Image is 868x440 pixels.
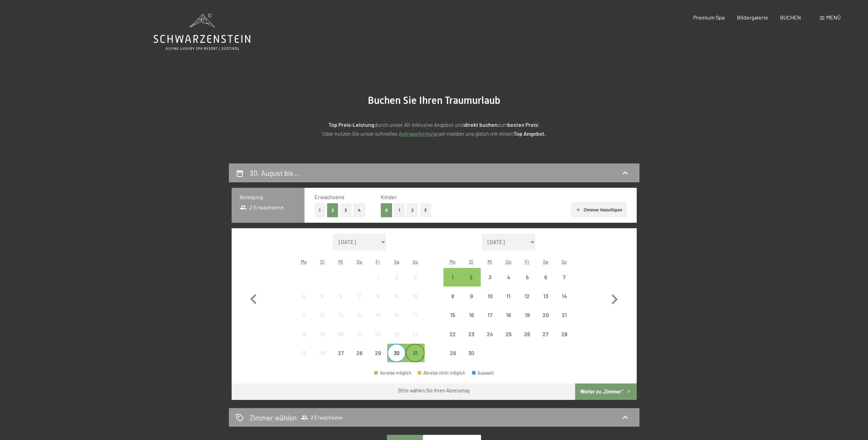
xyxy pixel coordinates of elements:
[561,259,567,265] abbr: Sonntag
[518,287,536,305] div: Abreise nicht möglich
[481,287,499,305] div: Abreise nicht möglich
[499,268,518,286] div: Abreise nicht möglich
[263,120,605,138] p: durch unser All-inklusive Angebot und zum ! Oder nutzen Sie unser schnelles wir melden uns gleich...
[314,203,325,217] button: 1
[464,121,497,128] strong: direkt buchen
[381,194,397,200] span: Kinder
[332,344,350,362] div: Wed Aug 27 2025
[555,325,573,343] div: Sun Sep 28 2025
[313,306,332,324] div: Abreise nicht möglich
[406,350,424,367] div: 31
[543,259,548,265] abbr: Samstag
[407,203,418,217] button: 2
[693,14,725,21] a: Premium Spa
[353,203,365,217] button: 4
[295,287,313,305] div: Mon Aug 04 2025
[536,306,555,324] div: Sat Sep 20 2025
[406,325,424,343] div: Sun Aug 24 2025
[536,325,555,343] div: Sat Sep 27 2025
[351,293,368,310] div: 7
[463,274,480,292] div: 2
[536,287,555,305] div: Abreise nicht möglich
[394,203,405,217] button: 1
[350,344,369,362] div: Thu Aug 28 2025
[444,331,461,349] div: 22
[444,312,461,329] div: 15
[462,325,481,343] div: Tue Sep 23 2025
[351,331,368,349] div: 21
[406,306,424,324] div: Sun Aug 17 2025
[537,331,554,349] div: 27
[443,287,462,305] div: Mon Sep 08 2025
[555,325,573,343] div: Abreise nicht möglich
[350,306,369,324] div: Abreise nicht möglich
[295,325,313,343] div: Abreise nicht möglich
[500,293,517,310] div: 11
[450,259,456,265] abbr: Montag
[387,344,406,362] div: Sat Aug 30 2025
[295,331,312,349] div: 18
[462,287,481,305] div: Abreise nicht möglich
[387,344,406,362] div: Abreise möglich
[555,287,573,305] div: Abreise nicht möglich
[295,325,313,343] div: Mon Aug 18 2025
[387,287,406,305] div: Abreise nicht möglich
[313,287,332,305] div: Abreise nicht möglich
[350,325,369,343] div: Abreise nicht möglich
[313,344,332,362] div: Abreise nicht möglich
[481,331,498,349] div: 24
[313,306,332,324] div: Tue Aug 12 2025
[406,331,424,349] div: 24
[387,306,406,324] div: Sat Aug 16 2025
[406,306,424,324] div: Abreise nicht möglich
[518,268,536,286] div: Fri Sep 05 2025
[406,287,424,305] div: Abreise nicht möglich
[499,325,518,343] div: Abreise nicht möglich
[295,306,313,324] div: Abreise nicht möglich
[332,344,350,362] div: Abreise nicht möglich
[507,121,538,128] strong: besten Preis
[295,344,313,362] div: Abreise nicht möglich
[332,306,350,324] div: Abreise nicht möglich
[327,203,338,217] button: 2
[525,259,529,265] abbr: Freitag
[320,259,325,265] abbr: Dienstag
[399,130,439,137] a: Anfrageformular
[369,306,387,324] div: Abreise nicht möglich
[350,287,369,305] div: Thu Aug 07 2025
[340,203,352,217] button: 3
[481,325,499,343] div: Wed Sep 24 2025
[351,312,368,329] div: 14
[575,383,636,400] button: Weiter zu „Zimmer“
[443,268,462,286] div: Mon Sep 01 2025
[443,344,462,362] div: Mon Sep 29 2025
[418,371,466,375] div: Abreise nicht möglich
[369,344,387,362] div: Fri Aug 29 2025
[314,350,331,367] div: 26
[463,312,480,329] div: 16
[443,344,462,362] div: Abreise nicht möglich
[295,344,313,362] div: Mon Aug 25 2025
[387,325,406,343] div: Sat Aug 23 2025
[555,268,573,286] div: Abreise nicht möglich
[556,293,573,310] div: 14
[369,344,387,362] div: Abreise nicht möglich
[313,344,332,362] div: Tue Aug 26 2025
[328,121,374,128] strong: Top Preis-Leistung
[420,203,431,217] button: 3
[443,287,462,305] div: Abreise nicht möglich
[369,268,387,286] div: Fri Aug 01 2025
[250,413,297,423] h2: Zimmer wählen
[518,331,535,349] div: 26
[518,274,535,292] div: 5
[536,287,555,305] div: Sat Sep 13 2025
[462,344,481,362] div: Abreise nicht möglich
[536,325,555,343] div: Abreise nicht möglich
[314,331,331,349] div: 19
[555,306,573,324] div: Abreise nicht möglich
[369,306,387,324] div: Fri Aug 15 2025
[374,371,411,375] div: Anreise möglich
[555,306,573,324] div: Sun Sep 21 2025
[518,312,535,329] div: 19
[332,350,349,367] div: 27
